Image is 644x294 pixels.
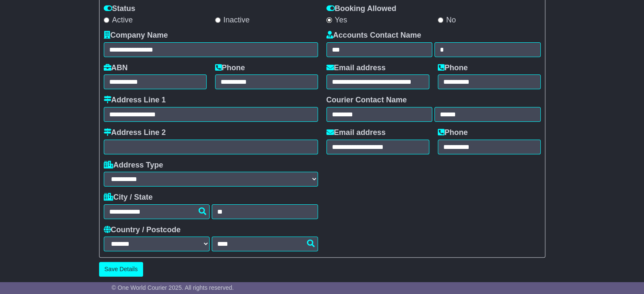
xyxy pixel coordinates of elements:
[104,225,181,235] label: Country / Postcode
[215,16,250,25] label: Inactive
[104,63,128,73] label: ABN
[104,31,168,40] label: Company Name
[326,96,407,105] label: Courier Contact Name
[326,31,421,40] label: Accounts Contact Name
[215,63,245,73] label: Phone
[104,17,109,23] input: Active
[438,128,468,137] label: Phone
[326,4,396,14] label: Booking Allowed
[326,16,347,25] label: Yes
[104,16,133,25] label: Active
[326,128,386,137] label: Email address
[104,4,135,14] label: Status
[326,17,332,23] input: Yes
[215,17,221,23] input: Inactive
[104,128,166,137] label: Address Line 2
[326,63,386,73] label: Email address
[104,193,153,202] label: City / State
[438,63,468,73] label: Phone
[99,262,144,277] button: Save Details
[438,16,456,25] label: No
[438,17,443,23] input: No
[112,284,234,291] span: © One World Courier 2025. All rights reserved.
[104,161,163,170] label: Address Type
[104,96,166,105] label: Address Line 1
